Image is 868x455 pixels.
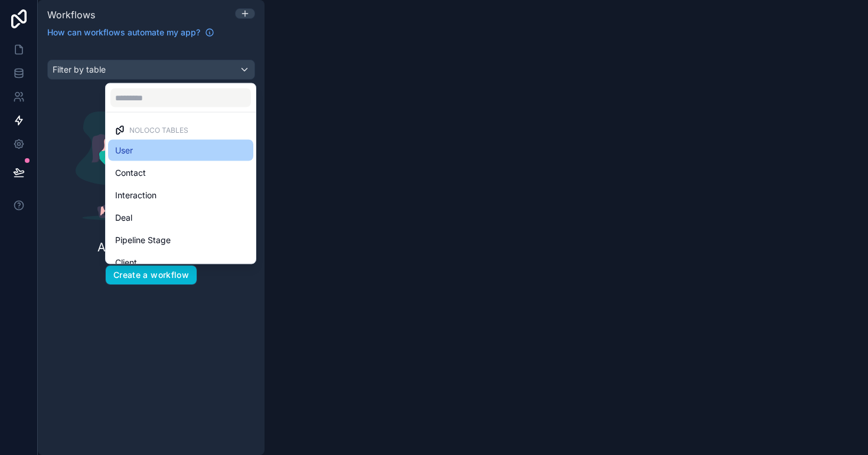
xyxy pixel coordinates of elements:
span: Client [115,256,137,270]
span: Noloco tables [129,126,188,135]
span: Pipeline Stage [115,233,171,247]
div: scrollable content [38,45,265,455]
span: Deal [115,211,132,225]
span: Contact [115,166,146,180]
span: Interaction [115,188,156,202]
span: User [115,143,133,158]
